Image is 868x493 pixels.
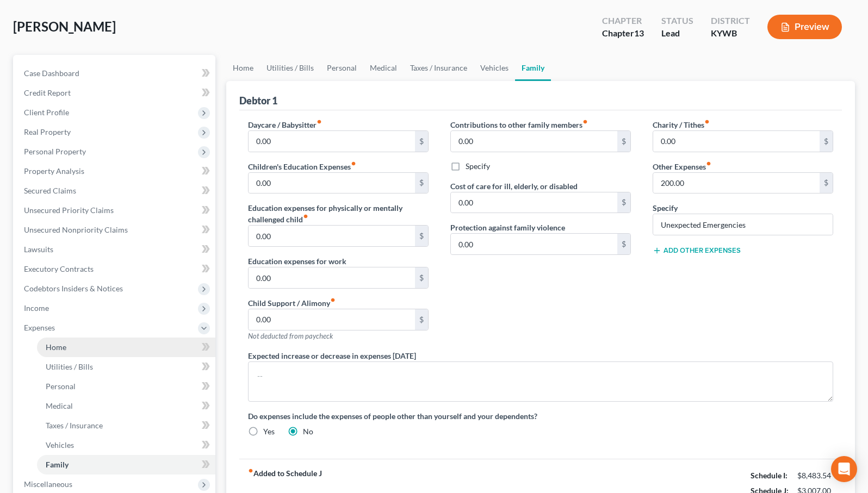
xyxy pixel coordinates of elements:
label: No [303,426,313,437]
div: $ [415,267,428,288]
div: $ [415,131,428,152]
input: Specify... [653,214,833,235]
label: Education expenses for work [248,255,346,267]
span: Case Dashboard [24,68,79,78]
label: Yes [263,426,275,437]
button: Add Other Expenses [653,246,741,255]
input: -- [451,192,617,213]
span: Utilities / Bills [46,362,93,371]
span: Personal Property [24,147,86,156]
input: -- [451,131,617,152]
label: Specify [653,202,678,214]
div: $ [617,234,630,254]
div: Status [661,15,693,27]
a: Home [37,338,215,357]
div: $ [617,192,630,213]
span: Secured Claims [24,186,76,195]
label: Education expenses for physically or mentally challenged child [248,202,429,225]
span: Personal [46,382,76,391]
div: Chapter [602,27,644,40]
label: Charity / Tithes [653,119,710,130]
span: Client Profile [24,108,69,117]
span: Credit Report [24,88,71,97]
div: KYWB [711,27,750,40]
div: $8,483.54 [797,470,833,481]
span: Property Analysis [24,166,84,176]
div: $ [415,226,428,246]
a: Utilities / Bills [37,357,215,377]
label: Protection against family violence [450,222,565,233]
span: Income [24,303,49,313]
i: fiber_manual_record [582,119,588,124]
label: Expected increase or decrease in expenses [DATE] [248,350,416,361]
div: $ [415,173,428,194]
span: Executory Contracts [24,264,94,273]
span: Unsecured Priority Claims [24,205,114,215]
a: Case Dashboard [15,64,215,83]
span: Taxes / Insurance [46,421,103,430]
span: Medical [46,401,73,410]
i: fiber_manual_record [248,468,253,473]
input: -- [249,309,415,330]
a: Personal [320,55,363,81]
input: -- [653,173,820,194]
i: fiber_manual_record [704,119,710,124]
a: Home [226,55,260,81]
button: Preview [767,15,842,39]
i: fiber_manual_record [706,161,711,166]
span: Lawsuits [24,245,53,254]
a: Unsecured Nonpriority Claims [15,220,215,240]
a: Secured Claims [15,181,215,201]
a: Vehicles [474,55,515,81]
a: Family [515,55,551,81]
a: Family [37,455,215,475]
a: Taxes / Insurance [37,416,215,435]
input: -- [249,131,415,152]
strong: Schedule I: [751,471,788,480]
span: Miscellaneous [24,479,72,489]
span: Family [46,460,69,469]
div: $ [415,309,428,330]
input: -- [249,267,415,288]
a: Property Analysis [15,161,215,181]
a: Utilities / Bills [260,55,320,81]
i: fiber_manual_record [351,161,356,166]
label: Do expenses include the expenses of people other than yourself and your dependents? [248,410,833,422]
a: Lawsuits [15,240,215,259]
label: Contributions to other family members [450,119,588,130]
span: [PERSON_NAME] [13,18,116,34]
label: Cost of care for ill, elderly, or disabled [450,180,578,192]
a: Executory Contracts [15,259,215,279]
input: -- [249,173,415,194]
div: Open Intercom Messenger [831,456,857,482]
i: fiber_manual_record [303,214,308,219]
div: Debtor 1 [239,94,277,107]
label: Child Support / Alimony [248,297,336,309]
a: Unsecured Priority Claims [15,201,215,220]
i: fiber_manual_record [317,119,322,124]
label: Children's Education Expenses [248,161,356,172]
i: fiber_manual_record [330,297,336,303]
a: Taxes / Insurance [404,55,474,81]
span: Vehicles [46,440,74,450]
input: -- [249,226,415,246]
a: Personal [37,377,215,396]
span: 13 [634,28,644,38]
div: Chapter [602,15,644,27]
label: Other Expenses [653,161,711,172]
span: Unsecured Nonpriority Claims [24,225,128,234]
div: District [711,15,750,27]
div: $ [617,131,630,152]
a: Credit Report [15,83,215,103]
label: Specify [466,161,490,172]
div: $ [820,131,833,152]
a: Medical [37,396,215,416]
span: Real Property [24,127,71,136]
input: -- [653,131,820,152]
span: Codebtors Insiders & Notices [24,284,123,293]
span: Expenses [24,323,55,332]
span: Not deducted from paycheck [248,332,333,340]
input: -- [451,234,617,254]
div: Lead [661,27,693,40]
a: Medical [363,55,404,81]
